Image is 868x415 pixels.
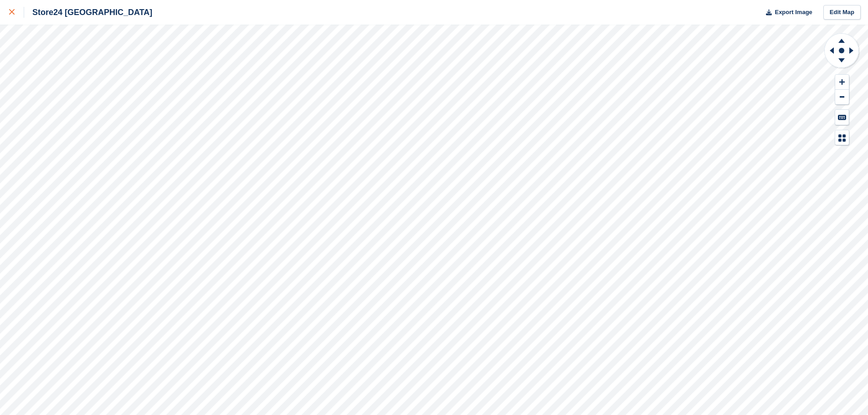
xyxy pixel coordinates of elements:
button: Zoom Out [835,90,849,105]
button: Zoom In [835,75,849,90]
button: Map Legend [835,130,849,145]
a: Edit Map [823,5,861,20]
span: Export Image [775,8,812,17]
div: Store24 [GEOGRAPHIC_DATA] [24,7,152,18]
button: Export Image [760,5,812,20]
button: Keyboard Shortcuts [835,110,849,125]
